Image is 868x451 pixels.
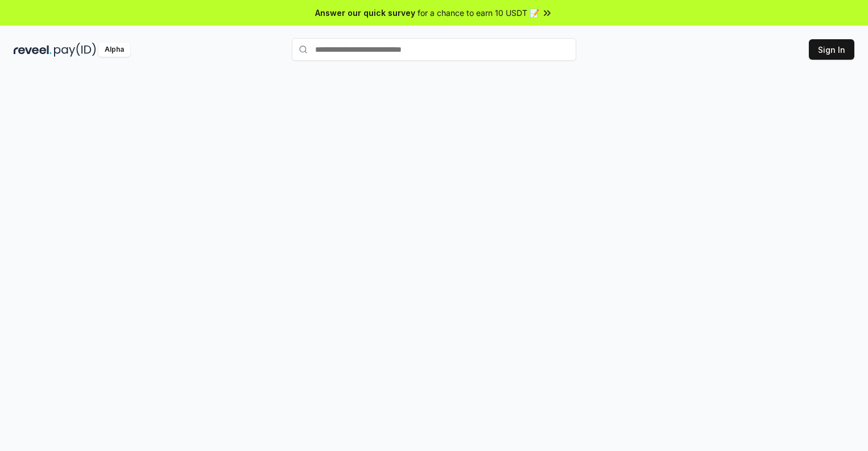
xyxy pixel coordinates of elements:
[315,7,415,19] span: Answer our quick survey
[98,43,130,57] div: Alpha
[809,39,854,60] button: Sign In
[54,43,96,57] img: pay_id
[418,7,539,19] span: for a chance to earn 10 USDT 📝
[14,43,52,57] img: reveel_dark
